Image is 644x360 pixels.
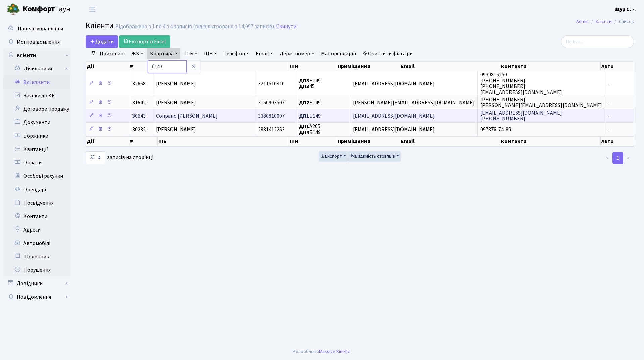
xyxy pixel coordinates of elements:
[480,71,562,96] span: 0939815250 [PHONE_NUMBER] [PHONE_NUMBER] [EMAIL_ADDRESS][DOMAIN_NAME]
[353,126,435,133] span: [EMAIL_ADDRESS][DOMAIN_NAME]
[156,99,196,106] span: [PERSON_NAME]
[3,250,70,263] a: Щоденник
[480,126,511,133] span: 097876-74-89
[156,112,218,120] span: Сопрано [PERSON_NAME]
[132,112,146,120] span: 30643
[353,80,435,87] span: [EMAIL_ADDRESS][DOMAIN_NAME]
[17,38,60,46] span: Мої повідомлення
[156,80,196,87] span: [PERSON_NAME]
[299,123,309,130] b: ДП1
[576,18,589,25] a: Admin
[608,80,610,87] span: -
[86,35,118,48] a: Додати
[480,109,562,122] span: [EMAIL_ADDRESS][DOMAIN_NAME] [PHONE_NUMBER]
[353,99,475,106] span: [PERSON_NAME][EMAIL_ADDRESS][DOMAIN_NAME]
[3,223,70,237] a: Адреси
[608,112,610,120] span: -
[500,62,601,71] th: Контакти
[3,49,70,62] a: Клієнти
[299,112,321,120] span: Б149
[612,18,634,25] li: Список
[86,151,153,164] label: записів на сторінці
[3,75,70,89] a: Всі клієнти
[299,99,321,106] span: Б149
[289,62,337,71] th: ІПН
[353,112,435,120] span: [EMAIL_ADDRESS][DOMAIN_NAME]
[156,126,196,133] span: [PERSON_NAME]
[182,48,200,59] a: ПІБ
[221,48,252,59] a: Телефон
[614,6,636,13] b: Щур С. -.
[299,112,309,120] b: ДП1
[400,62,500,71] th: Email
[3,35,70,49] a: Мої повідомлення
[500,136,601,146] th: Контакти
[258,112,285,120] span: 3380810007
[158,62,289,71] th: ПІБ
[337,136,400,146] th: Приміщення
[3,210,70,223] a: Контакти
[129,48,146,59] a: ЖК
[129,62,158,71] th: #
[3,89,70,102] a: Заявки до КК
[119,35,170,48] a: Експорт в Excel
[319,151,348,162] button: Експорт
[3,156,70,169] a: Оплати
[18,25,63,32] span: Панель управління
[608,126,610,133] span: -
[158,136,289,146] th: ПІБ
[132,126,146,133] span: 30232
[276,23,297,30] a: Скинути
[3,183,70,196] a: Орендарі
[3,129,70,143] a: Боржники
[86,136,129,146] th: Дії
[320,153,342,160] span: Експорт
[3,116,70,129] a: Документи
[3,169,70,183] a: Особові рахунки
[132,80,146,87] span: 32668
[350,153,395,160] span: Видимість стовпців
[3,22,70,35] a: Панель управління
[86,62,129,71] th: Дії
[277,48,317,59] a: Держ. номер
[8,62,70,75] a: Лічильники
[3,196,70,210] a: Посвідчення
[3,277,70,290] a: Довідники
[299,83,309,90] b: ДП3
[7,3,20,16] img: logo.png
[299,77,321,90] span: Б149 45
[614,5,636,13] a: Щур С. -.
[299,99,309,106] b: ДП2
[601,62,634,71] th: Авто
[3,263,70,277] a: Порушення
[258,99,285,106] span: 3150903507
[566,15,644,29] nav: breadcrumb
[480,96,602,109] span: [PHONE_NUMBER] [PERSON_NAME][EMAIL_ADDRESS][DOMAIN_NAME]
[23,4,70,15] span: Таун
[3,102,70,116] a: Договори продажу
[3,290,70,304] a: Повідомлення
[3,143,70,156] a: Квитанції
[360,48,415,59] a: Очистити фільтри
[84,4,101,15] button: Переключити навігацію
[129,136,158,146] th: #
[147,48,180,59] a: Квартира
[90,38,114,45] span: Додати
[337,62,400,71] th: Приміщення
[86,151,105,164] select: записів на сторінці
[318,48,359,59] a: Має орендарів
[253,48,276,59] a: Email
[258,126,285,133] span: 2881412253
[299,128,309,136] b: ДП4
[601,136,634,146] th: Авто
[299,123,321,136] span: А205 Б149
[293,348,351,355] div: Розроблено .
[258,80,285,87] span: 3211510410
[97,48,127,59] a: Приховані
[596,18,612,25] a: Клієнти
[115,23,275,30] div: Відображено з 1 по 4 з 4 записів (відфільтровано з 14,997 записів).
[612,152,623,164] a: 1
[132,99,146,106] span: 31642
[608,99,610,106] span: -
[299,77,309,84] b: ДП3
